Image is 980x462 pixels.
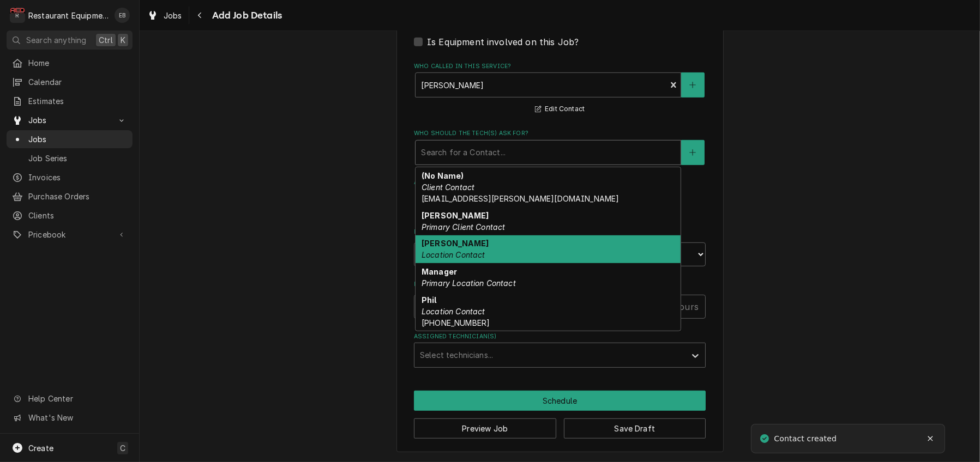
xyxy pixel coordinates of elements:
a: Calendar [7,73,133,91]
span: K [121,34,125,46]
div: R [10,8,25,23]
button: Schedule [414,391,706,411]
div: Button Group [414,391,706,439]
label: Is Equipment involved on this Job? [427,35,579,48]
a: Go to Pricebook [7,226,133,244]
label: Estimated Job Duration [414,280,706,289]
label: Who called in this service? [414,62,706,71]
button: Create New Contact [681,140,704,165]
strong: Manager [422,267,457,276]
div: Button Group Row [414,411,706,439]
strong: (No Name) [422,171,464,180]
span: Calendar [28,76,127,88]
button: Edit Contact [533,102,586,116]
div: Estimated Job Duration [414,280,706,319]
div: hours [666,295,706,319]
span: Help Center [28,393,126,404]
button: Search anythingCtrlK [7,31,133,50]
div: Restaurant Equipment Diagnostics's Avatar [10,8,25,23]
a: Job Series [7,149,133,167]
span: [PHONE_NUMBER] [422,318,490,327]
div: Equipment Expected [414,21,706,48]
input: Date [414,242,556,266]
div: EB [115,8,130,23]
a: Clients [7,206,133,224]
div: Restaurant Equipment Diagnostics [28,10,109,21]
span: Jobs [28,114,111,126]
div: Attachments [414,178,706,214]
span: Add Job Details [209,8,282,23]
a: Estimates [7,92,133,110]
svg: Create New Contact [689,149,696,156]
em: Primary Location Contact [422,278,516,288]
div: Estimated Arrival Time [414,228,706,266]
div: Button Group Row [414,391,706,411]
a: Invoices [7,168,133,186]
span: Jobs [28,133,127,145]
span: [EMAIL_ADDRESS][PERSON_NAME][DOMAIN_NAME] [422,194,620,203]
a: Go to Jobs [7,111,133,129]
div: Assigned Technician(s) [414,332,706,368]
em: Location Contact [422,307,485,316]
button: Preview Job [414,418,556,439]
span: Pricebook [28,229,111,240]
span: Estimates [28,95,127,107]
label: Assigned Technician(s) [414,332,706,341]
div: Who should the tech(s) ask for? [414,129,706,165]
em: Client Contact [422,183,474,192]
span: Ctrl [99,34,113,46]
div: Who called in this service? [414,62,706,116]
span: Purchase Orders [28,191,127,202]
label: Attachments [414,178,706,187]
em: Primary Client Contact [422,222,506,232]
button: Create New Contact [681,72,704,98]
span: C [120,442,125,454]
a: Go to What's New [7,409,133,427]
span: Job Series [28,153,127,164]
span: Home [28,57,127,69]
a: Go to Help Center [7,390,133,408]
a: Home [7,54,133,72]
a: Purchase Orders [7,187,133,205]
button: Navigate back [191,7,209,24]
span: Create [28,443,53,453]
span: Invoices [28,172,127,183]
label: Who should the tech(s) ask for? [414,129,706,138]
span: Search anything [26,34,86,46]
strong: [PERSON_NAME] [422,239,489,248]
div: Contact created [774,433,839,445]
span: Jobs [164,10,182,21]
strong: Phil [422,295,437,305]
div: Emily Bird's Avatar [115,8,130,23]
svg: Create New Contact [689,81,696,89]
span: What's New [28,412,126,423]
a: Jobs [143,7,187,25]
label: Estimated Arrival Time [414,228,706,236]
em: Location Contact [422,250,485,259]
strong: [PERSON_NAME] [422,211,489,220]
button: Save Draft [564,418,706,439]
span: Clients [28,210,127,221]
a: Jobs [7,130,133,148]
